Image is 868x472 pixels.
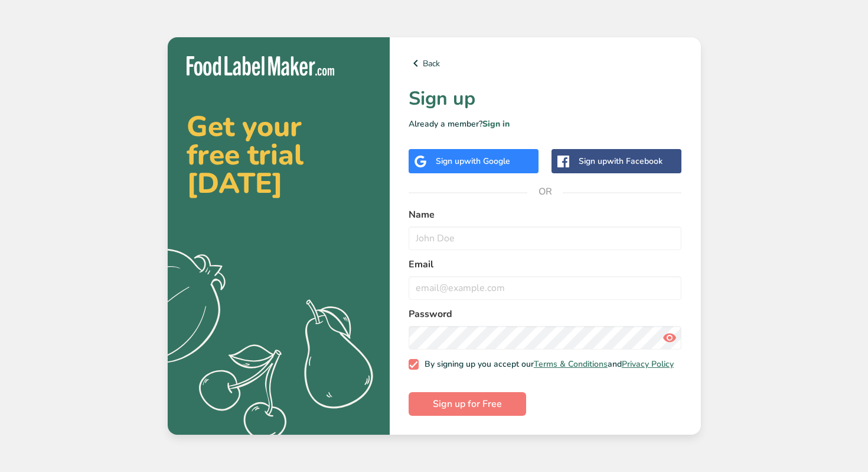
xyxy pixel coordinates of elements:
h1: Sign up [409,85,682,113]
a: Back [409,56,682,70]
label: Password [409,307,682,321]
div: Sign up [579,155,663,167]
input: email@example.com [409,276,682,300]
a: Sign in [482,118,510,130]
span: with Facebook [607,156,663,167]
span: with Google [464,156,510,167]
a: Privacy Policy [622,358,674,370]
button: Sign up for Free [409,392,526,416]
span: By signing up you accept our and [419,359,674,370]
span: OR [527,174,563,209]
label: Name [409,208,682,222]
div: Sign up [436,155,510,167]
label: Email [409,257,682,271]
img: Food Label Maker [187,56,334,76]
p: Already a member? [409,118,682,130]
h2: Get your free trial [DATE] [187,112,371,198]
input: John Doe [409,227,682,250]
span: Sign up for Free [433,397,502,411]
a: Terms & Conditions [534,358,608,370]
